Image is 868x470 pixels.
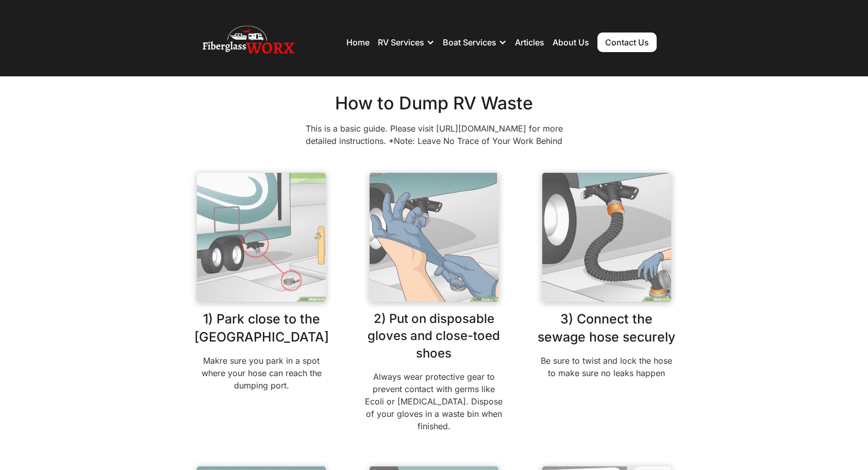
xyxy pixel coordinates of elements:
img: An RV parked close to the dump station. [197,173,326,302]
div: RV Services [378,37,424,47]
a: Home [346,37,370,47]
a: Articles [515,37,544,47]
p: Makre sure you park in a spot where your hose can reach the dumping port. [192,354,331,392]
h3: 1) Park close to the [GEOGRAPHIC_DATA] [192,310,331,346]
p: Be sure to twist and lock the hose to make sure no leaks happen [537,354,676,379]
div: RV Services [378,27,435,58]
p: This is a basic guide. Please visit [URL][DOMAIN_NAME] for more detailed instructions. *Note: Lea... [292,122,576,147]
a: About Us [553,37,589,47]
div: Boat Services [443,27,507,58]
a: Contact Us [597,33,657,52]
h3: 2) Put on disposable gloves and close-toed shoes [364,310,504,362]
img: A customer using the dump station is putting on gloves before using the equipment. [370,173,498,302]
h3: 3) Connect the sewage hose securely [537,310,676,346]
div: Boat Services [443,37,496,47]
h2: How to Dump RV Waste [192,93,676,114]
p: Always wear protective gear to prevent contact with germs like Ecoli or [MEDICAL_DATA]. Dispose o... [364,370,504,432]
img: A customer connecting the sewage hose securely. [542,173,671,302]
